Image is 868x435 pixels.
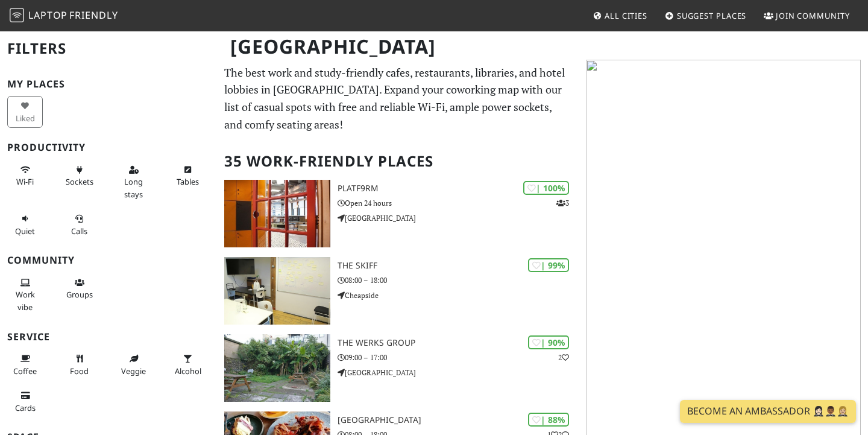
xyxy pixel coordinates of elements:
[7,255,210,266] h3: Community
[558,352,569,363] p: 2
[7,349,43,381] button: Coffee
[10,5,118,27] a: LaptopFriendly LaptopFriendly
[759,5,855,27] a: Join Community
[338,338,579,348] h3: The Werks Group
[528,335,569,349] div: | 90%
[338,212,579,224] p: [GEOGRAPHIC_DATA]
[61,160,97,192] button: Sockets
[7,209,43,241] button: Quiet
[70,366,89,376] span: Food
[66,176,93,187] span: Power sockets
[15,226,35,237] span: Quiet
[16,176,34,187] span: Stable Wi-Fi
[10,8,24,22] img: LaptopFriendly
[338,275,579,286] p: 08:00 – 18:00
[224,143,571,180] h2: 35 Work-Friendly Places
[224,257,330,325] img: The Skiff
[7,78,210,90] h3: My Places
[677,10,747,21] span: Suggest Places
[7,386,43,418] button: Cards
[170,160,206,192] button: Tables
[338,415,579,425] h3: [GEOGRAPHIC_DATA]
[124,176,143,199] span: Long stays
[556,197,569,209] p: 3
[217,257,579,325] a: The Skiff | 99% The Skiff 08:00 – 18:00 Cheapside
[7,30,210,67] h2: Filters
[528,413,569,427] div: | 88%
[338,352,579,363] p: 09:00 – 17:00
[217,334,579,402] a: The Werks Group | 90% 2 The Werks Group 09:00 – 17:00 [GEOGRAPHIC_DATA]
[338,290,579,301] p: Cheapside
[7,331,210,343] h3: Service
[170,349,206,381] button: Alcohol
[224,64,571,133] p: The best work and study-friendly cafes, restaurants, libraries, and hotel lobbies in [GEOGRAPHIC_...
[660,5,752,27] a: Suggest Places
[28,8,68,22] span: Laptop
[338,367,579,378] p: [GEOGRAPHIC_DATA]
[71,226,87,237] span: Video/audio calls
[528,258,569,272] div: | 99%
[66,289,93,300] span: Group tables
[61,349,97,381] button: Food
[16,289,35,312] span: People working
[224,180,330,247] img: PLATF9RM
[7,160,43,192] button: Wi-Fi
[224,334,330,402] img: The Werks Group
[175,366,201,376] span: Alcohol
[13,366,37,376] span: Coffee
[523,181,569,195] div: | 100%
[338,183,579,194] h3: PLATF9RM
[116,349,151,381] button: Veggie
[338,261,579,271] h3: The Skiff
[221,30,576,63] h1: [GEOGRAPHIC_DATA]
[217,180,579,247] a: PLATF9RM | 100% 3 PLATF9RM Open 24 hours [GEOGRAPHIC_DATA]
[177,176,199,187] span: Work-friendly tables
[61,209,97,241] button: Calls
[338,197,579,209] p: Open 24 hours
[7,142,210,153] h3: Productivity
[588,5,652,27] a: All Cities
[7,273,43,317] button: Work vibe
[116,160,151,204] button: Long stays
[776,10,850,21] span: Join Community
[605,10,647,21] span: All Cities
[15,402,36,413] span: Credit cards
[69,8,118,22] span: Friendly
[121,366,146,376] span: Veggie
[61,273,97,305] button: Groups
[680,400,856,423] a: Become an Ambassador 🤵🏻‍♀️🤵🏾‍♂️🤵🏼‍♀️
